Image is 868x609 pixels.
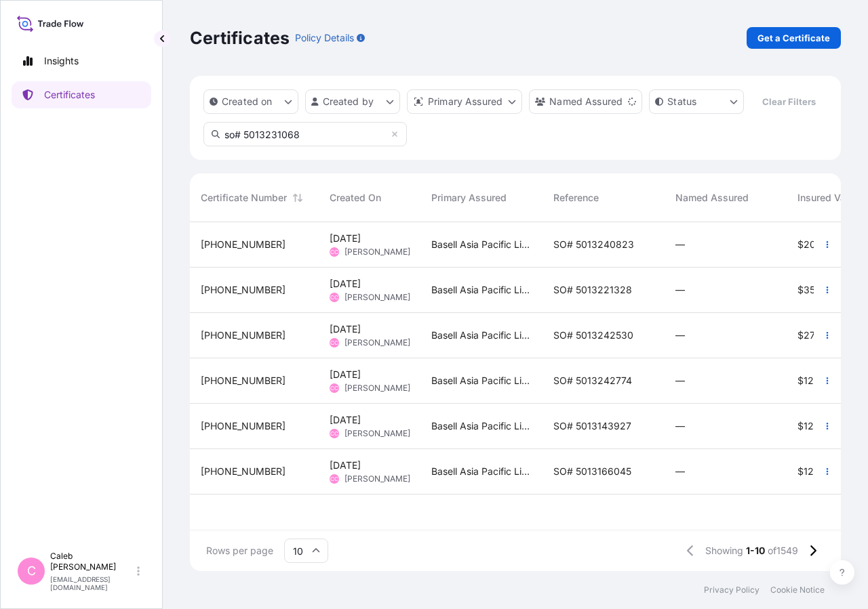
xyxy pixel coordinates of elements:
[407,89,522,114] button: distributor Filter options
[431,329,532,342] span: Basell Asia Pacific Limited
[50,575,134,591] p: [EMAIL_ADDRESS][DOMAIN_NAME]
[770,585,825,595] a: Cookie Notice
[762,95,816,108] p: Clear Filters
[27,564,36,578] span: C
[206,544,273,558] span: Rows per page
[431,465,532,478] span: Basell Asia Pacific Limited
[344,428,410,439] span: [PERSON_NAME]
[797,376,804,385] span: $
[428,95,502,108] p: Primary Assured
[431,191,507,205] span: Primary Assured
[797,421,804,431] span: $
[553,419,631,433] span: SO# 5013143927
[201,329,285,342] span: [PHONE_NUMBER]
[44,54,79,68] p: Insights
[222,95,273,108] p: Created on
[553,283,632,297] span: SO# 5013221328
[201,465,285,478] span: [PHONE_NUMBER]
[344,383,410,394] span: [PERSON_NAME]
[203,122,407,146] input: Search Certificate or Reference...
[344,292,410,303] span: [PERSON_NAME]
[330,381,338,395] span: CC
[431,238,532,251] span: Basell Asia Pacific Limited
[344,474,410,484] span: [PERSON_NAME]
[804,285,815,295] span: 35
[804,421,819,431] span: 127
[553,374,632,387] span: SO# 5013242774
[553,465,631,478] span: SO# 5013166045
[330,368,361,381] span: [DATE]
[201,374,285,387] span: [PHONE_NUMBER]
[295,31,354,45] p: Policy Details
[747,27,841,49] a: Get a Certificate
[330,291,338,304] span: CC
[330,427,338,440] span: CC
[797,467,804,476] span: $
[797,331,804,340] span: $
[675,191,749,205] span: Named Assured
[431,283,532,297] span: Basell Asia Pacific Limited
[431,374,532,387] span: Basell Asia Pacific Limited
[529,89,642,114] button: cargoOwner Filter options
[797,240,804,249] span: $
[797,191,859,205] span: Insured Value
[323,95,374,108] p: Created by
[675,238,685,251] span: —
[330,245,338,259] span: CC
[330,232,361,245] span: [DATE]
[305,89,400,114] button: createdBy Filter options
[12,47,151,75] a: Insights
[675,419,685,433] span: —
[746,544,765,558] span: 1-10
[768,544,798,558] span: of 1549
[675,329,685,342] span: —
[649,89,744,114] button: certificateStatus Filter options
[12,81,151,108] a: Certificates
[201,419,285,433] span: [PHONE_NUMBER]
[203,89,298,114] button: createdOn Filter options
[675,283,685,297] span: —
[751,91,827,112] button: Clear Filters
[553,329,633,342] span: SO# 5013242530
[344,247,410,257] span: [PERSON_NAME]
[290,190,306,206] button: Sort
[50,551,134,572] p: Caleb [PERSON_NAME]
[330,322,361,336] span: [DATE]
[330,472,338,486] span: CC
[330,413,361,427] span: [DATE]
[553,191,599,205] span: Reference
[675,374,685,387] span: —
[804,240,816,249] span: 20
[804,331,815,340] span: 27
[190,27,290,49] p: Certificates
[330,191,381,205] span: Created On
[344,337,410,348] span: [PERSON_NAME]
[705,544,743,558] span: Showing
[330,459,361,472] span: [DATE]
[330,336,338,350] span: CC
[330,277,361,291] span: [DATE]
[201,283,285,297] span: [PHONE_NUMBER]
[704,585,759,595] a: Privacy Policy
[44,88,95,102] p: Certificates
[667,95,696,108] p: Status
[201,238,285,251] span: [PHONE_NUMBER]
[675,465,685,478] span: —
[797,285,804,295] span: $
[553,238,634,251] span: SO# 5013240823
[549,95,623,108] p: Named Assured
[431,419,532,433] span: Basell Asia Pacific Limited
[804,376,818,385] span: 121
[757,31,830,45] p: Get a Certificate
[201,191,287,205] span: Certificate Number
[804,467,819,476] span: 127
